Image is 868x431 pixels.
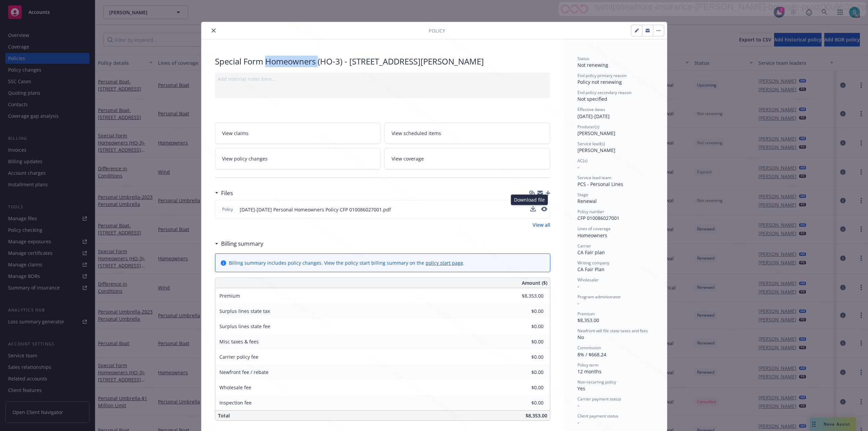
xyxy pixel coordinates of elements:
div: Add internal notes here... [218,75,548,82]
span: CA Fair plan [577,249,605,256]
span: Wholesale fee [219,384,251,391]
button: download file [530,206,536,211]
span: Policy [429,27,445,34]
span: Service lead team [577,175,611,181]
div: Billing summary [215,239,263,248]
span: AC(s) [577,158,588,164]
span: 8% / $668.24 [577,351,606,358]
span: Yes [577,385,585,392]
h3: Billing summary [221,239,263,248]
span: Writing company [577,260,609,266]
input: 0.00 [504,367,548,377]
span: Misc taxes & fees [219,338,259,345]
span: Carrier policy fee [219,354,258,360]
span: View coverage [392,155,424,162]
button: close [210,26,218,35]
span: Amount ($) [522,279,547,286]
span: [PERSON_NAME] [577,147,615,153]
span: Newfront will file state taxes and fees [577,328,648,334]
input: 0.00 [504,291,548,301]
span: Premium [219,293,240,299]
div: Files [215,189,233,198]
a: View claims [215,123,381,144]
span: - [577,300,579,306]
span: [DATE]-[DATE] Personal Homeowners Policy CFP 010086027001.pdf [240,206,391,213]
a: View scheduled items [384,123,550,144]
a: policy start page [426,260,463,266]
span: Not specified [577,96,607,102]
span: 12 months [577,368,601,375]
span: - [577,164,579,170]
span: Inspection fee [219,399,252,406]
span: Carrier payment status [577,396,621,402]
input: 0.00 [504,337,548,347]
div: Download file [511,194,548,205]
h3: Files [221,189,233,198]
div: Special Form Homeowners (HO-3) - [STREET_ADDRESS][PERSON_NAME] [215,56,550,67]
input: 0.00 [504,382,548,393]
span: $8,353.00 [526,412,547,419]
span: CFP 010086027001 [577,215,619,221]
a: View coverage [384,148,550,169]
a: View all [533,221,550,228]
span: Not renewing [577,62,608,68]
div: Homeowners [577,232,653,239]
span: CA Fair Plan [577,266,605,273]
button: preview file [541,207,547,211]
span: Effective dates [577,107,605,112]
span: Producer(s) [577,124,599,130]
span: Policy not renewing [577,79,622,85]
input: 0.00 [504,398,548,408]
span: Service lead(s) [577,141,605,147]
span: Newfront fee / rebate [219,369,269,375]
span: Policy number [577,209,604,214]
span: Client payment status [577,413,618,419]
input: 0.00 [504,306,548,316]
a: View policy changes [215,148,381,169]
span: Surplus lines state fee [219,323,270,330]
span: Renewal [577,198,597,204]
span: Wholesaler [577,277,599,283]
span: [PERSON_NAME] [577,130,615,136]
span: Carrier [577,243,591,249]
span: Program administrator [577,294,621,300]
span: Total [218,412,230,419]
span: End policy secondary reason [577,90,631,95]
span: Commission [577,345,601,351]
span: - [577,283,579,289]
button: preview file [541,206,547,213]
span: Policy [221,206,234,212]
span: - [577,419,579,426]
span: View policy changes [222,155,268,162]
input: 0.00 [504,352,548,362]
div: [DATE] - [DATE] [577,107,653,119]
span: Stage [577,192,588,198]
span: PCS - Personal Lines [577,181,623,187]
span: Premium [577,311,595,317]
button: download file [530,206,536,213]
span: Policy term [577,362,598,368]
span: $8,353.00 [577,317,599,323]
span: View scheduled items [392,130,441,137]
span: Status [577,56,589,61]
span: Lines of coverage [577,226,611,231]
div: Billing summary includes policy changes. View the policy start billing summary on the . [229,259,465,266]
span: No [577,334,584,340]
input: 0.00 [504,321,548,332]
span: View claims [222,130,249,137]
span: Non-recurring policy [577,379,616,385]
span: End policy primary reason [577,73,627,78]
span: Surplus lines state tax [219,308,270,314]
span: - [577,402,579,409]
